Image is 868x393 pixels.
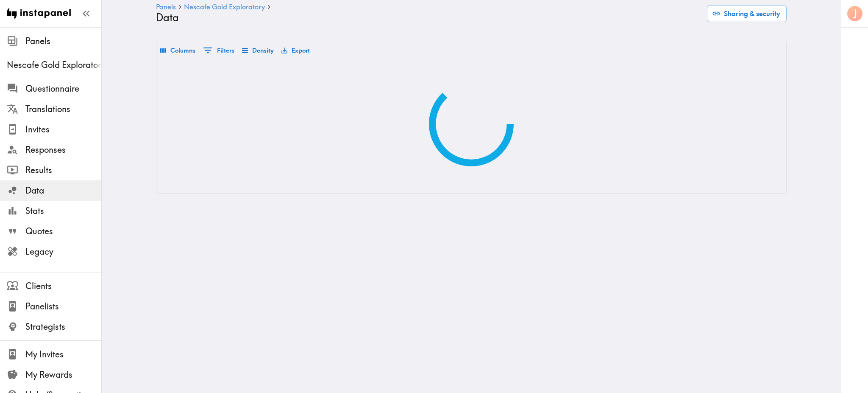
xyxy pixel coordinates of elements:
span: Legacy [25,246,101,258]
h4: Data [156,11,700,24]
span: Questionnaire [25,83,101,95]
a: Panels [156,3,176,11]
span: Invites [25,124,101,135]
span: Strategists [25,321,101,333]
span: Panelists [25,300,101,312]
span: Responses [25,144,101,156]
button: Sharing & security [707,5,787,22]
span: Stats [25,205,101,217]
a: Nescafe Gold Exploratory [184,3,265,11]
span: Clients [25,280,101,292]
span: My Invites [25,348,101,360]
button: J [846,5,863,22]
span: My Rewards [25,369,101,381]
span: Translations [25,103,101,115]
span: J [853,6,857,21]
button: Show filters [201,43,236,58]
button: Density [240,43,276,58]
button: Export [279,43,312,58]
span: Quotes [25,225,101,237]
button: Select columns [158,43,198,58]
span: Data [25,185,101,196]
span: Panels [25,35,101,47]
span: Nescafe Gold Exploratory [7,59,101,71]
span: Results [25,164,101,176]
